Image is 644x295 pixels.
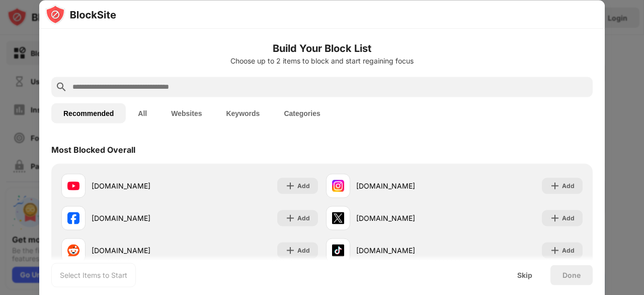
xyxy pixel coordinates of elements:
[517,271,532,279] div: Skip
[45,4,116,24] img: logo-blocksite.svg
[92,181,190,191] div: [DOMAIN_NAME]
[51,103,126,123] button: Recommended
[126,103,159,123] button: All
[332,180,344,192] img: favicons
[92,245,190,256] div: [DOMAIN_NAME]
[51,56,593,65] div: Choose up to 2 items to block and start regaining focus
[332,244,344,256] img: favicons
[297,213,310,223] div: Add
[60,270,127,280] div: Select Items to Start
[356,181,454,191] div: [DOMAIN_NAME]
[51,144,135,154] div: Most Blocked Overall
[562,213,575,223] div: Add
[55,81,67,93] img: search.svg
[562,181,575,191] div: Add
[562,245,575,255] div: Add
[92,213,190,223] div: [DOMAIN_NAME]
[214,103,272,123] button: Keywords
[562,271,581,279] div: Done
[297,181,310,191] div: Add
[51,40,593,55] h6: Build Your Block List
[297,245,310,255] div: Add
[332,212,344,224] img: favicons
[67,244,79,256] img: favicons
[272,103,332,123] button: Categories
[159,103,214,123] button: Websites
[67,180,79,192] img: favicons
[356,245,454,256] div: [DOMAIN_NAME]
[356,213,454,223] div: [DOMAIN_NAME]
[67,212,79,224] img: favicons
